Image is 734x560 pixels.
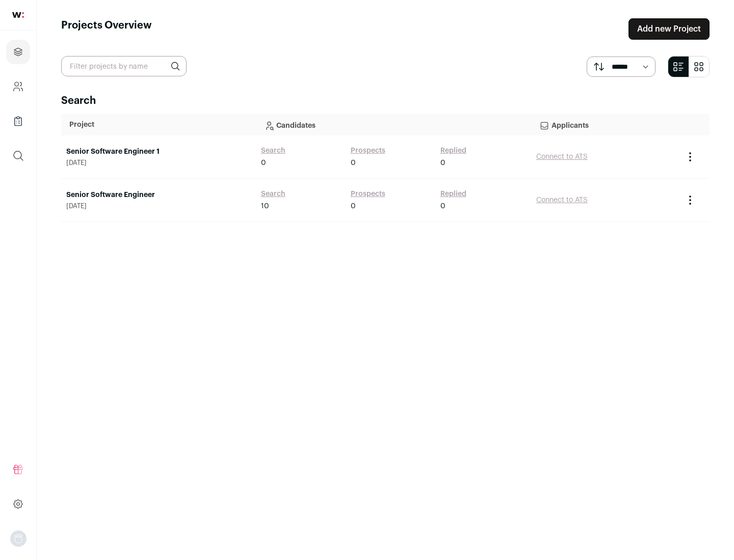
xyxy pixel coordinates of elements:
[10,530,27,547] button: Open dropdown
[66,202,251,210] span: [DATE]
[261,201,269,211] span: 10
[351,201,356,211] span: 0
[261,158,266,168] span: 0
[6,109,30,133] a: Company Lists
[261,146,285,156] a: Search
[69,120,248,130] p: Project
[351,146,385,156] a: Prospects
[10,530,27,547] img: nopic.png
[66,159,251,167] span: [DATE]
[351,158,356,168] span: 0
[66,190,251,200] a: Senior Software Engineer
[440,158,445,168] span: 0
[536,197,588,204] a: Connect to ATS
[684,151,696,163] button: Project Actions
[628,18,710,40] a: Add new Project
[440,201,445,211] span: 0
[61,18,152,40] h1: Projects Overview
[351,189,385,199] a: Prospects
[440,189,466,199] a: Replied
[536,153,588,160] a: Connect to ATS
[684,194,696,206] button: Project Actions
[440,146,466,156] a: Replied
[61,94,710,108] h2: Search
[61,56,187,76] input: Filter projects by name
[264,115,523,135] p: Candidates
[66,147,251,157] a: Senior Software Engineer 1
[6,40,30,64] a: Projects
[539,115,671,135] p: Applicants
[12,12,24,18] img: wellfound-shorthand-0d5821cbd27db2630d0214b213865d53afaa358527fdda9d0ea32b1df1b89c2c.svg
[261,189,285,199] a: Search
[6,74,30,99] a: Company and ATS Settings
